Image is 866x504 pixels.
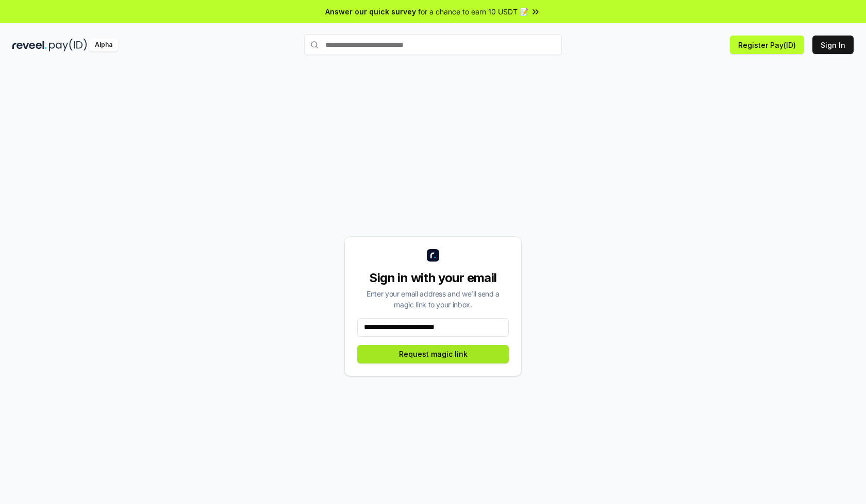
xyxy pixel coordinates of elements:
button: Sign In [812,36,854,54]
button: Register Pay(ID) [730,36,804,54]
span: for a chance to earn 10 USDT 📝 [418,6,528,17]
span: Answer our quick survey [325,6,416,17]
img: reveel_dark [12,39,47,51]
img: logo_small [427,249,439,262]
div: Sign in with your email [357,270,509,286]
div: Alpha [89,39,118,51]
div: Enter your email address and we’ll send a magic link to your inbox. [357,288,509,310]
button: Request magic link [357,345,509,363]
img: pay_id [49,39,87,51]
